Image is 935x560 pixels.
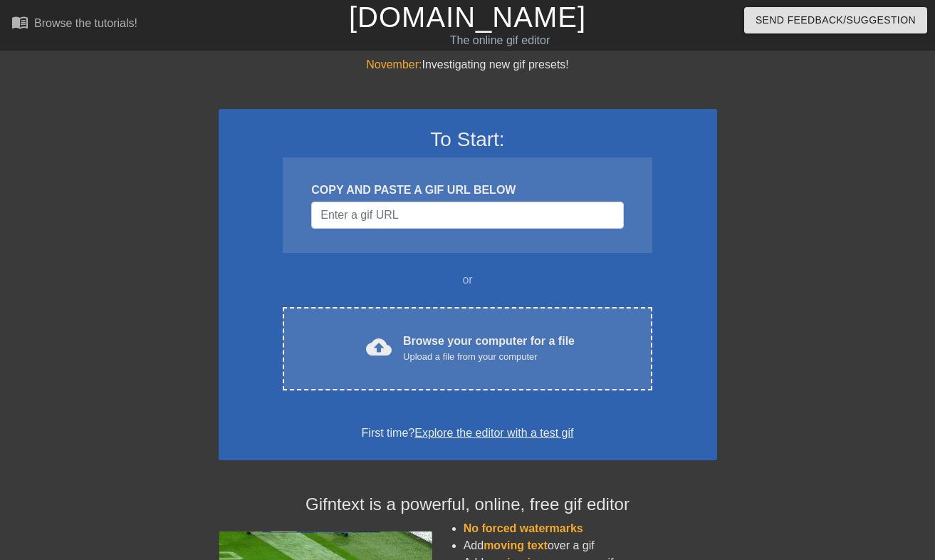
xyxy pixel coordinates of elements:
span: menu_book [11,14,28,31]
button: Send Feedback/Suggestion [744,7,927,33]
span: November: [366,58,422,71]
div: Browse your computer for a file [403,333,575,364]
a: Browse the tutorials! [11,14,137,36]
div: First time? [237,425,699,442]
a: Explore the editor with a test gif [414,427,573,439]
div: The online gif editor [319,32,681,49]
span: moving text [484,539,548,551]
div: COPY AND PASTE A GIF URL BELOW [311,182,623,199]
span: No forced watermarks [464,522,583,534]
h3: To Start: [237,128,699,152]
span: cloud_upload [366,334,392,360]
a: [DOMAIN_NAME] [349,1,586,33]
div: Upload a file from your computer [403,350,575,364]
div: Investigating new gif presets! [219,56,717,73]
h4: Gifntext is a powerful, online, free gif editor [219,494,717,515]
div: or [256,271,680,289]
div: Browse the tutorials! [34,17,137,29]
span: Send Feedback/Suggestion [756,11,916,29]
input: Username [311,202,623,229]
li: Add over a gif [464,537,717,554]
